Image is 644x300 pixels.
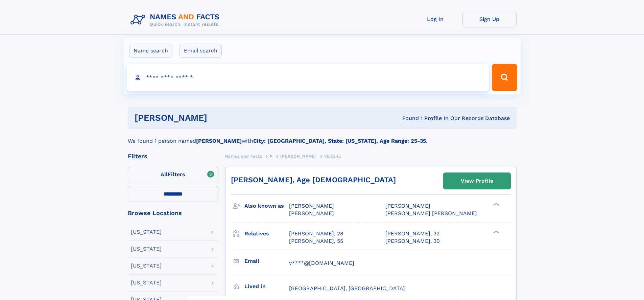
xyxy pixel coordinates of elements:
div: Filters [128,153,218,159]
div: Browse Locations [128,210,218,216]
a: Names and Facts [225,152,262,160]
img: Logo Names and Facts [128,11,225,29]
div: View Profile [461,173,493,189]
b: City: [GEOGRAPHIC_DATA], State: [US_STATE], Age Range: 25-35 [253,138,426,144]
input: search input [127,64,489,91]
h3: Relatives [244,228,289,239]
span: [PERSON_NAME] [PERSON_NAME] [385,210,477,216]
b: [PERSON_NAME] [196,138,242,144]
a: Log In [408,11,462,27]
span: [PERSON_NAME] [289,203,334,209]
a: [PERSON_NAME] [280,152,316,160]
div: [US_STATE] [131,229,162,235]
div: [US_STATE] [131,246,162,252]
a: View Profile [444,173,510,189]
div: [US_STATE] [131,263,162,269]
span: [GEOGRAPHIC_DATA], [GEOGRAPHIC_DATA] [289,285,405,292]
h3: Also known as [244,200,289,212]
a: [PERSON_NAME], 28 [289,230,343,237]
label: Email search [180,44,222,58]
span: Victoria [324,154,341,159]
div: ❯ [492,202,500,207]
span: P [270,154,273,159]
button: Search Button [492,64,517,91]
a: [PERSON_NAME], 55 [289,237,343,245]
span: [PERSON_NAME] [385,203,430,209]
label: Filters [128,167,218,183]
a: [PERSON_NAME], 30 [385,237,440,245]
a: [PERSON_NAME], 32 [385,230,439,237]
div: Found 1 Profile In Our Records Database [305,115,510,122]
div: We found 1 person named with . [128,129,517,145]
a: Sign Up [462,11,517,27]
span: [PERSON_NAME] [280,154,316,159]
div: ❯ [492,230,500,234]
label: Name search [129,44,172,58]
span: All [161,171,168,178]
div: [US_STATE] [131,280,162,285]
a: [PERSON_NAME], Age [DEMOGRAPHIC_DATA] [231,176,396,184]
h3: Email [244,255,289,267]
h3: Lived in [244,281,289,292]
h1: [PERSON_NAME] [135,114,305,122]
span: [PERSON_NAME] [289,210,334,216]
a: P [270,152,273,160]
